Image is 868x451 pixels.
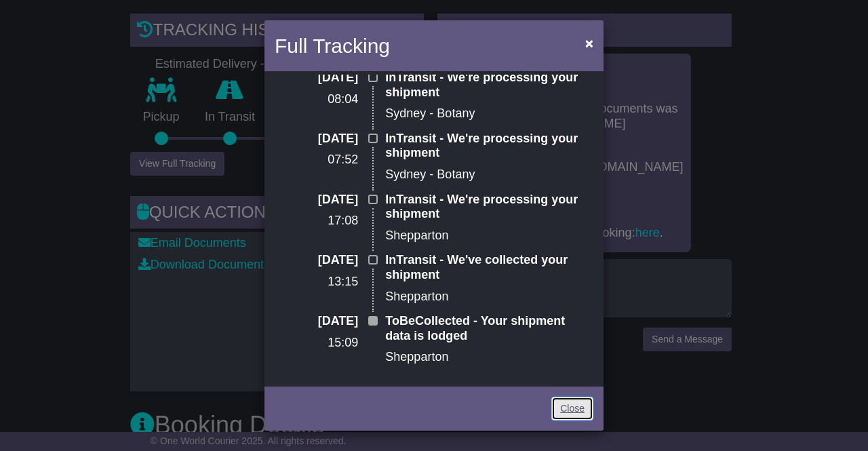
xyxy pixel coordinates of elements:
p: [DATE] [275,193,358,208]
p: 08:04 [275,92,358,107]
p: InTransit - We're processing your shipment [385,193,593,222]
p: 07:52 [275,153,358,168]
p: 15:09 [275,336,358,351]
p: ToBeCollected - Your shipment data is lodged [385,314,593,343]
button: Close [578,29,600,57]
p: Shepparton [385,290,593,305]
p: InTransit - We're processing your shipment [385,71,593,100]
p: InTransit - We're processing your shipment [385,132,593,161]
p: 17:08 [275,214,358,229]
a: Close [551,397,593,420]
p: [DATE] [275,132,358,146]
h4: Full Tracking [275,31,390,61]
p: Sydney - Botany [385,168,593,182]
p: InTransit - We've collected your shipment [385,253,593,282]
p: Shepparton [385,350,593,365]
p: Sydney - Botany [385,106,593,121]
p: [DATE] [275,314,358,329]
p: 13:15 [275,275,358,290]
p: [DATE] [275,71,358,85]
p: Shepparton [385,229,593,243]
span: × [585,35,593,51]
p: [DATE] [275,253,358,268]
